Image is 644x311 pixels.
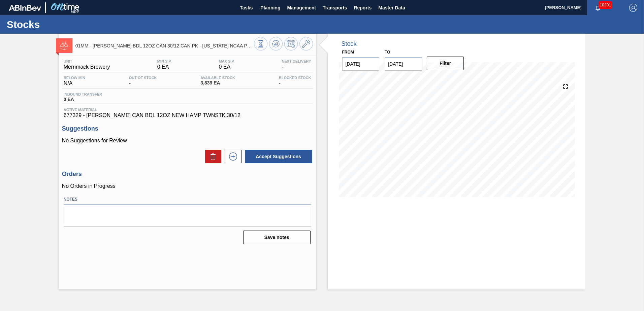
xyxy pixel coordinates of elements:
[243,231,311,244] button: Save notes
[9,5,41,11] img: TNhmsLtSVTkK8tSr43FrP2fwEKptu5GPRR3wAAAABJRU5ErkJggg==
[587,3,609,12] button: Notifications
[354,4,372,12] span: Reports
[200,76,235,80] span: Available Stock
[64,64,110,70] span: Merrimack Brewery
[157,59,172,63] span: MIN S.P.
[279,76,311,80] span: Blocked Stock
[282,59,311,63] span: Next Delivery
[64,97,102,102] span: 0 EA
[260,4,280,12] span: Planning
[284,37,298,50] button: Schedule Inventory
[200,80,235,85] span: 3,839 EA
[245,150,312,163] button: Accept Suggestions
[62,183,313,189] p: No Orders in Progress
[221,150,241,163] div: New suggestion
[64,76,85,80] span: Below Min
[287,4,316,12] span: Management
[254,37,267,50] button: Stocks Overview
[62,138,313,144] p: No Suggestions for Review
[629,4,637,12] img: Logout
[60,41,68,50] img: Ícone
[378,4,405,12] span: Master Data
[75,43,254,48] span: 01MM - CARR BDL 12OZ CAN 30/12 CAN PK - NEW HAMPSHIRE NCAA PROMO
[342,40,357,47] div: Stock
[241,149,313,164] div: Accept Suggestions
[127,76,159,87] div: -
[64,59,110,63] span: Unit
[385,57,422,71] input: mm/dd/yyyy
[7,21,126,28] h1: Stocks
[62,76,87,87] div: N/A
[599,1,612,9] span: 10201
[239,4,254,12] span: Tasks
[269,37,283,50] button: Update Chart
[219,64,234,70] span: 0 EA
[62,171,313,178] h3: Orders
[157,64,172,70] span: 0 EA
[64,195,311,204] label: Notes
[64,112,311,118] span: 677329 - [PERSON_NAME] CAN BDL 12OZ NEW HAMP TWNSTK 30/12
[427,57,464,70] button: Filter
[64,92,102,96] span: Inbound Transfer
[129,76,157,80] span: Out Of Stock
[64,108,311,112] span: Active Material
[202,150,221,163] div: Delete Suggestions
[219,59,234,63] span: MAX S.P.
[342,57,380,71] input: mm/dd/yyyy
[62,125,313,132] h3: Suggestions
[280,59,313,70] div: -
[342,50,354,55] label: From
[385,50,390,55] label: to
[277,76,313,87] div: -
[299,37,313,50] button: Go to Master Data / General
[323,4,347,12] span: Transports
